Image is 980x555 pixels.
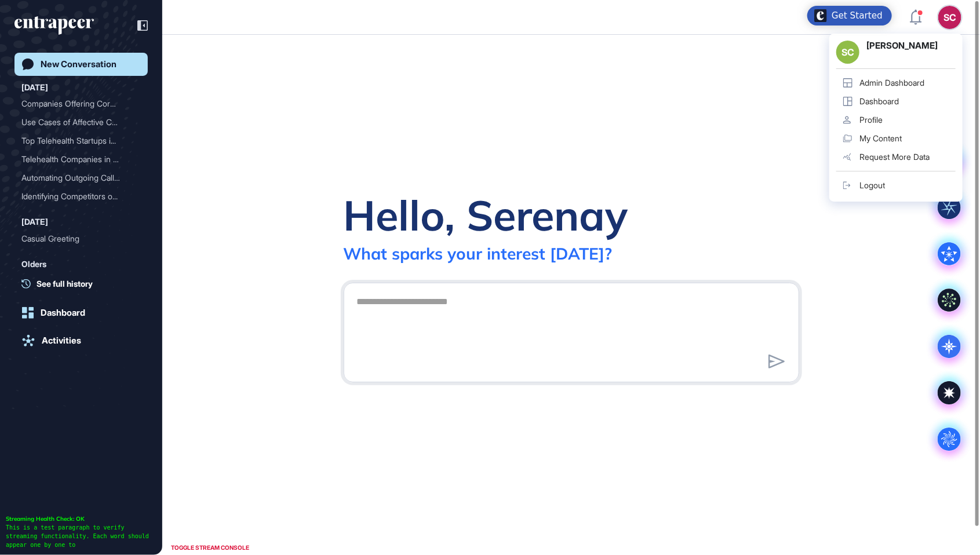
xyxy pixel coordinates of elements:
[21,229,141,248] div: Casual Greeting
[344,243,613,264] div: What sparks your interest [DATE]?
[938,6,961,29] button: SC
[14,53,148,76] a: New Conversation
[21,229,132,248] div: Casual Greeting
[21,132,141,150] div: Top Telehealth Startups in the US
[832,10,883,21] div: Get Started
[41,308,85,318] div: Dashboard
[14,329,148,352] a: Activities
[21,150,132,169] div: Telehealth Companies in t...
[807,6,892,25] div: Open Get Started checklist
[21,187,132,206] div: Identifying Competitors o...
[344,189,628,241] div: Hello, Serenay
[21,169,141,187] div: Automating Outgoing Calls in Call Centers
[21,277,148,290] a: See full history
[21,150,141,169] div: Telehealth Companies in the US: A Focus on the Health Industry
[814,9,827,22] img: launcher-image-alternative-text
[21,94,132,113] div: Companies Offering Corpor...
[37,277,93,290] span: See full history
[21,113,132,132] div: Use Cases of Affective Co...
[21,257,46,271] div: Olders
[21,81,48,94] div: [DATE]
[21,132,132,150] div: Top Telehealth Startups i...
[21,215,48,229] div: [DATE]
[41,59,116,70] div: New Conversation
[14,301,148,324] a: Dashboard
[42,335,81,346] div: Activities
[14,16,94,35] div: entrapeer-logo
[168,541,252,555] div: TOGGLE STREAM CONSOLE
[21,113,141,132] div: Use Cases of Affective Computing in the Automotive Industry
[21,187,141,206] div: Identifying Competitors of Veritus Agent
[21,169,132,187] div: Automating Outgoing Calls...
[21,94,141,113] div: Companies Offering Corporate Cards for E-commerce Businesses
